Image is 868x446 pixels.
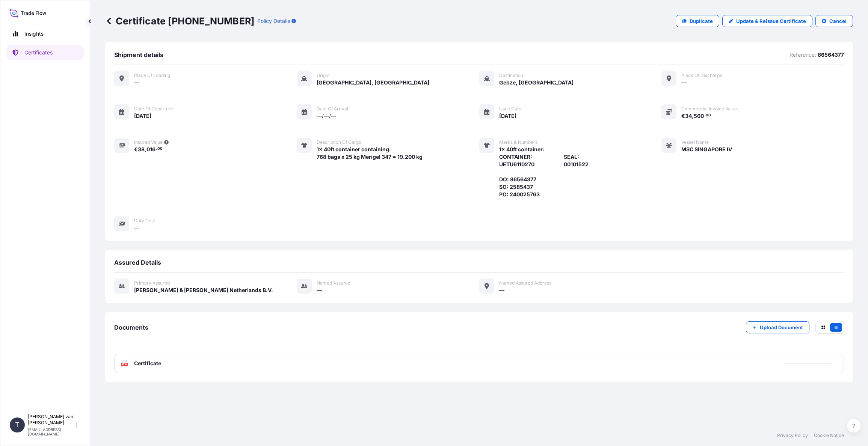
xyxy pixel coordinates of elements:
[694,113,704,119] span: 560
[134,280,170,286] span: Primary assured
[815,15,853,27] button: Cancel
[134,218,155,224] span: Duty Cost
[317,79,429,86] span: [GEOGRAPHIC_DATA], [GEOGRAPHIC_DATA]
[157,148,163,150] span: 00
[317,72,329,78] span: Origin
[114,324,148,331] span: Documents
[146,147,155,152] span: 016
[499,139,537,145] span: Marks & Numbers
[499,72,523,78] span: Destination
[690,17,713,25] p: Duplicate
[685,113,692,119] span: 34
[499,112,516,120] span: [DATE]
[6,45,84,60] a: Certificates
[114,51,163,59] span: Shipment details
[760,324,803,331] p: Upload Document
[317,146,423,161] span: 1x 40ft container containing: 768 bags x 25 kg Merigel 347 = 19.200 kg
[138,147,145,152] span: 38
[134,286,273,294] span: [PERSON_NAME] & [PERSON_NAME] Netherlands B.V.
[114,259,161,266] span: Assured Details
[777,432,808,438] a: Privacy Policy
[122,363,127,366] text: PDF
[317,286,322,294] span: —
[829,17,847,25] p: Cancel
[134,147,138,152] span: €
[134,139,163,145] span: Insured Value
[499,79,574,86] span: Gebze, [GEOGRAPHIC_DATA]
[681,113,685,119] span: €
[6,26,84,41] a: Insights
[134,72,170,78] span: Place of Loading
[317,139,361,145] span: Description of cargo
[24,30,44,38] p: Insights
[681,146,732,153] span: MSC SINGAPORE IV
[134,112,151,120] span: [DATE]
[746,321,809,333] button: Upload Document
[499,146,589,198] span: 1x 40ft container: CONTAINER: SEAL: UETU6110270 00101522 DO: 86564377 SO: 2585437 PO: 240025763
[156,148,157,150] span: .
[499,280,551,286] span: Named Assured Address
[681,72,722,78] span: Place of discharge
[317,112,336,120] span: —/—/—
[145,147,146,152] span: ,
[499,106,521,112] span: Issue Date
[134,106,173,112] span: Date of departure
[134,79,139,86] span: —
[818,51,844,59] p: 86564377
[736,17,806,25] p: Update & Reissue Certificate
[28,427,74,436] p: [EMAIL_ADDRESS][DOMAIN_NAME]
[814,432,844,438] a: Cookie Notice
[676,15,719,27] a: Duplicate
[105,15,254,27] p: Certificate [PHONE_NUMBER]
[15,421,20,429] span: T
[317,280,350,286] span: Named Assured
[134,360,161,367] span: Certificate
[257,17,290,25] p: Policy Details
[24,49,53,56] p: Certificates
[317,106,348,112] span: Date of arrival
[28,414,74,426] p: [PERSON_NAME] van [PERSON_NAME]
[704,114,705,117] span: .
[706,114,711,117] span: 00
[722,15,812,27] a: Update & Reissue Certificate
[681,106,737,112] span: Commercial Invoice Value
[790,51,816,59] p: Reference:
[681,139,709,145] span: Vessel Name
[499,286,504,294] span: —
[681,79,687,86] span: —
[692,113,694,119] span: ,
[134,224,139,232] span: —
